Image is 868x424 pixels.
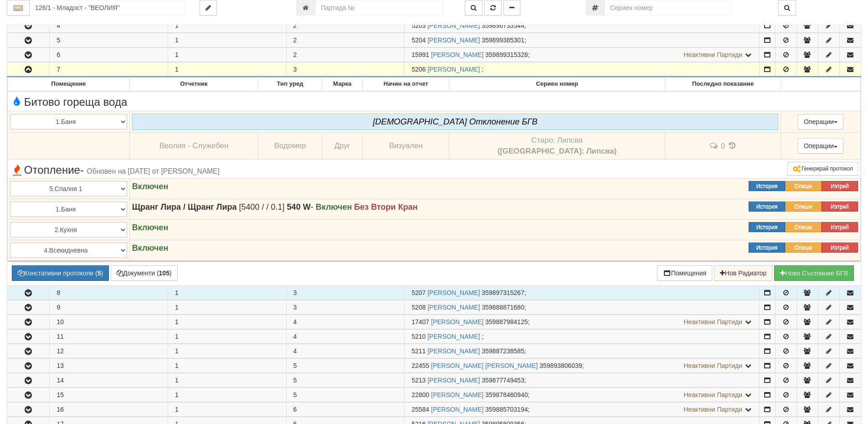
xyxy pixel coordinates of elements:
[132,223,169,232] strong: Включен
[159,141,229,150] span: Веолия - Служебен
[411,391,429,398] span: Партида №
[485,406,528,413] span: 359885703194
[50,286,168,300] td: 8
[50,388,168,402] td: 15
[168,300,287,315] td: 1
[50,403,168,417] td: 16
[168,33,287,47] td: 1
[10,164,220,176] span: Отопление
[431,51,483,58] a: [PERSON_NAME]
[431,406,483,413] a: [PERSON_NAME]
[683,406,742,413] span: Неактивни Партиди
[405,373,760,388] td: ;
[168,286,287,300] td: 1
[293,391,297,398] span: 5
[411,347,426,355] span: Партида №
[427,333,480,340] a: [PERSON_NAME]
[411,377,426,384] span: Партида №
[258,132,322,159] td: Водомер
[405,388,760,402] td: ;
[449,132,665,159] td: Устройство със сериен номер Липсва беше подменено от устройство със сериен номер Липсва
[293,304,297,311] span: 3
[293,377,297,384] span: 5
[482,304,524,311] span: 359888871680
[411,66,426,73] span: Партида №
[322,78,363,91] th: Марка
[258,78,322,91] th: Тип уред
[50,48,168,62] td: 6
[293,66,297,73] span: 3
[293,36,297,44] span: 2
[12,265,109,281] button: Констативни протоколи (5)
[50,373,168,388] td: 14
[822,202,858,212] button: Изтрий
[405,62,760,77] td: ;
[749,202,785,212] button: История
[482,22,524,29] span: 359896733544
[405,48,760,62] td: ;
[111,265,178,281] button: Документи (105)
[50,330,168,344] td: 11
[683,318,742,326] span: Неактивни Партиди
[50,62,168,77] td: 7
[411,304,426,311] span: Партида №
[683,362,742,369] span: Неактивни Партиди
[168,330,287,344] td: 1
[50,33,168,47] td: 5
[411,51,429,58] span: Партида №
[683,51,742,58] span: Неактивни Партиди
[287,202,313,212] span: -
[665,78,781,91] th: Последно показание
[168,62,287,77] td: 1
[168,48,287,62] td: 1
[50,359,168,373] td: 13
[411,318,429,326] span: Партида №
[785,243,822,253] button: Опиши
[405,315,760,329] td: ;
[721,141,725,150] span: 0
[431,362,538,369] a: [PERSON_NAME] [PERSON_NAME]
[405,359,760,373] td: ;
[657,265,713,281] button: Помещения
[727,141,737,150] span: История на показанията
[293,347,297,355] span: 4
[411,36,426,44] span: Партида №
[293,318,297,326] span: 4
[411,362,429,369] span: Партида №
[714,265,772,281] button: Нов Радиатор
[405,286,760,300] td: ;
[168,388,287,402] td: 1
[239,202,285,212] span: [5400 / / 0.1]
[785,202,822,212] button: Опиши
[405,344,760,358] td: ;
[87,167,220,175] span: Обновен на [DATE] от [PERSON_NAME]
[132,243,169,253] strong: Включен
[482,36,524,44] span: 359899385301
[132,182,169,191] strong: Включен
[427,36,480,44] a: [PERSON_NAME]
[363,78,449,91] th: Начин на отчет
[798,138,843,154] button: Операции
[168,359,287,373] td: 1
[373,117,538,126] i: [DEMOGRAPHIC_DATA] Oтклонение БГВ
[749,222,785,232] button: История
[539,362,582,369] span: 359893806039
[50,344,168,358] td: 12
[293,289,297,296] span: 3
[787,162,858,176] button: Генерирай протокол
[431,318,483,326] a: [PERSON_NAME]
[50,315,168,329] td: 10
[482,347,524,355] span: 359887238585
[485,318,528,326] span: 359887984125
[293,362,297,369] span: 5
[427,304,480,311] a: [PERSON_NAME]
[293,51,297,58] span: 2
[168,373,287,388] td: 1
[132,202,237,212] strong: Щранг Лира / Щранг Лира
[785,181,822,191] button: Опиши
[10,96,127,108] span: Битово гореща вода
[354,202,417,212] strong: Без Втори Кран
[427,289,480,296] a: [PERSON_NAME]
[405,403,760,417] td: ;
[427,22,480,29] a: [PERSON_NAME]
